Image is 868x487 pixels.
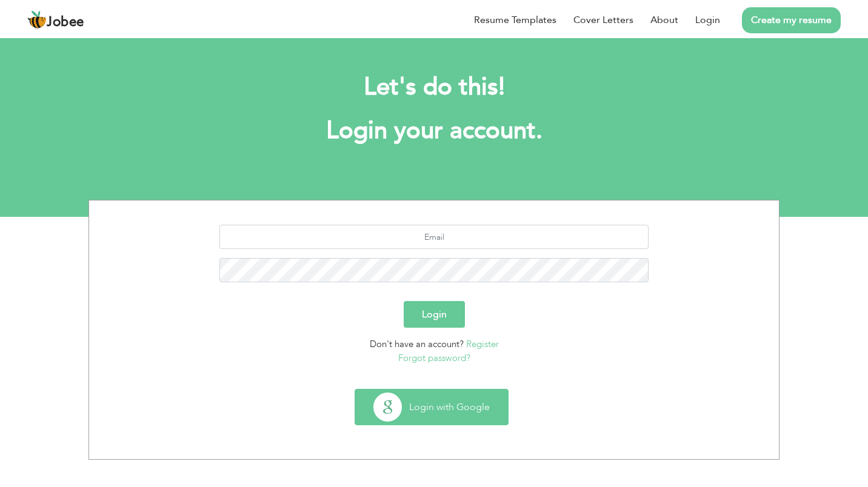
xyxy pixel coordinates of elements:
input: Email [219,225,649,249]
a: Resume Templates [474,13,556,27]
button: Login with Google [355,389,508,425]
a: Jobee [27,10,84,30]
a: Register [466,338,499,350]
h1: Login your account. [107,115,761,147]
span: Jobee [47,16,84,29]
img: jobee.io [27,10,47,30]
button: Login [404,301,465,328]
a: About [650,13,678,27]
a: Forgot password? [398,352,470,364]
a: Cover Letters [573,13,633,27]
h2: Let's do this! [107,71,761,103]
span: Don't have an account? [370,338,464,350]
a: Create my resume [742,7,841,33]
a: Login [695,13,720,27]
